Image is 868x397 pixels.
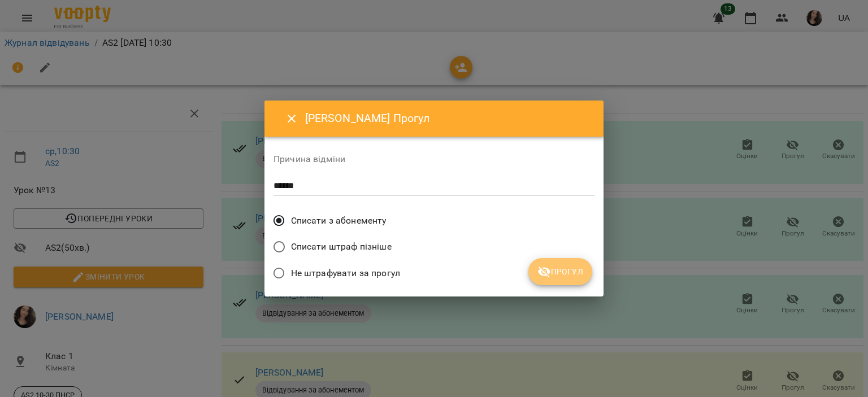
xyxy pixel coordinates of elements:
[305,110,590,127] h6: [PERSON_NAME] Прогул
[537,265,583,278] span: Прогул
[291,267,400,280] span: Не штрафувати за прогул
[528,258,592,285] button: Прогул
[291,240,392,254] span: Списати штраф пізніше
[274,155,594,164] label: Причина відміни
[278,105,305,132] button: Close
[291,214,387,228] span: Списати з абонементу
